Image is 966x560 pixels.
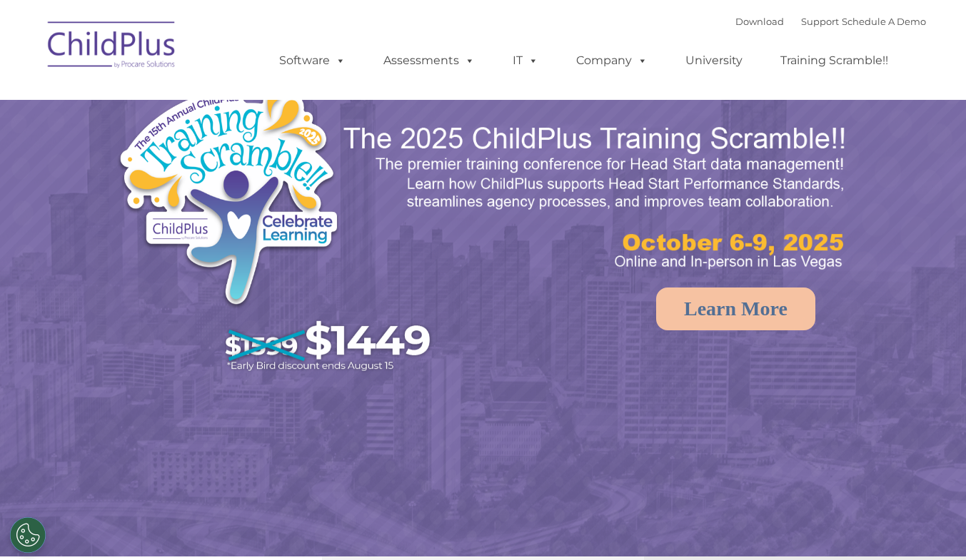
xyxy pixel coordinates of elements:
a: Software [265,46,360,75]
a: Assessments [369,46,489,75]
font: | [735,16,926,27]
a: Learn More [656,287,815,330]
button: Cookies Settings [10,517,46,553]
a: Support [801,16,839,27]
a: Schedule A Demo [842,16,926,27]
a: Training Scramble!! [766,46,902,75]
a: Download [735,16,784,27]
a: Company [562,46,662,75]
img: ChildPlus by Procare Solutions [41,11,183,83]
a: University [671,46,757,75]
a: IT [498,46,553,75]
